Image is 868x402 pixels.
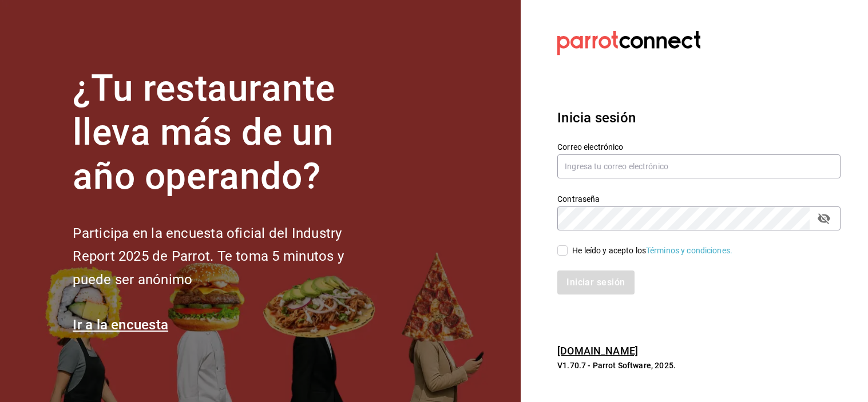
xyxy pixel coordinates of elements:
label: Contraseña [557,195,841,203]
input: Ingresa tu correo electrónico [557,154,841,178]
a: Ir a la encuesta [73,317,168,333]
a: Términos y condiciones. [646,246,732,255]
h2: Participa en la encuesta oficial del Industry Report 2025 de Parrot. Te toma 5 minutos y puede se... [73,222,382,292]
h3: Inicia sesión [557,108,841,128]
a: [DOMAIN_NAME] [557,345,638,357]
h1: ¿Tu restaurante lleva más de un año operando? [73,67,382,198]
button: passwordField [814,209,834,228]
div: He leído y acepto los [572,245,732,257]
label: Correo electrónico [557,143,841,151]
p: V1.70.7 - Parrot Software, 2025. [557,360,841,371]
